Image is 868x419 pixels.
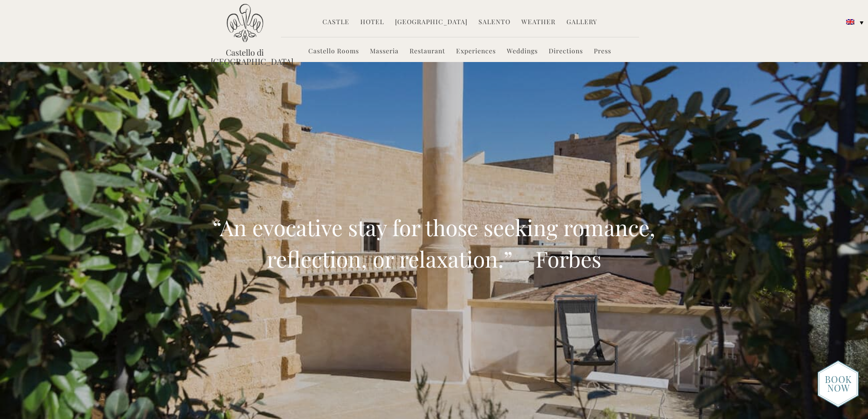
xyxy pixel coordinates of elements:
a: Press [594,47,611,57]
span: “An evocative stay for those seeking romance, reflection, or relaxation.” – Forbes [213,212,655,274]
a: Directions [549,47,583,57]
img: English [846,19,854,25]
a: Castello Rooms [308,47,359,57]
a: Gallery [567,17,597,28]
a: [GEOGRAPHIC_DATA] [395,17,468,28]
a: Masseria [370,47,399,57]
a: Restaurant [410,47,445,57]
a: Castle [322,17,349,28]
a: Castello di [GEOGRAPHIC_DATA] [211,48,279,66]
img: Castello di Ugento [227,4,263,42]
a: Weddings [507,47,538,57]
img: new-booknow.png [817,360,859,408]
a: Salento [478,17,510,28]
a: Hotel [360,17,384,28]
a: Weather [521,17,556,28]
a: Experiences [456,47,496,57]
